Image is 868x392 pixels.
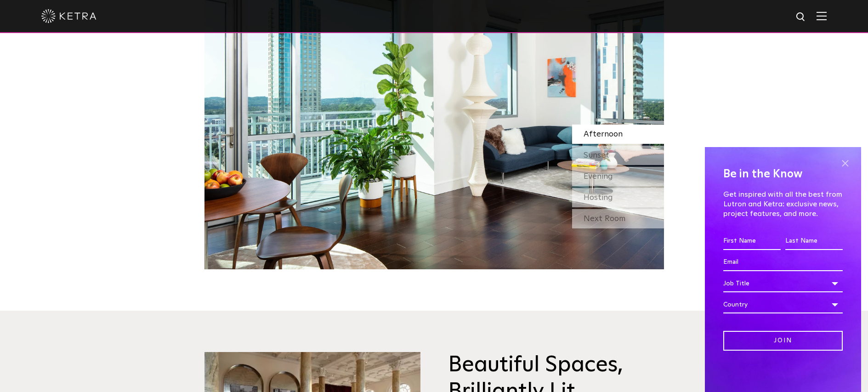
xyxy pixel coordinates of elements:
[41,9,96,23] img: ketra-logo-2019-white
[723,254,843,271] input: Email
[723,190,843,218] p: Get inspired with all the best from Lutron and Ketra: exclusive news, project features, and more.
[723,331,843,351] input: Join
[817,11,827,20] img: Hamburger%20Nav.svg
[723,296,843,313] div: Country
[584,172,613,181] span: Evening
[723,165,843,183] h4: Be in the Know
[723,275,843,292] div: Job Title
[795,11,807,23] img: search icon
[584,130,623,138] span: Afternoon
[584,193,613,202] span: Hosting
[723,233,781,250] input: First Name
[572,209,664,228] div: Next Room
[584,151,609,159] span: Sunset
[785,233,843,250] input: Last Name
